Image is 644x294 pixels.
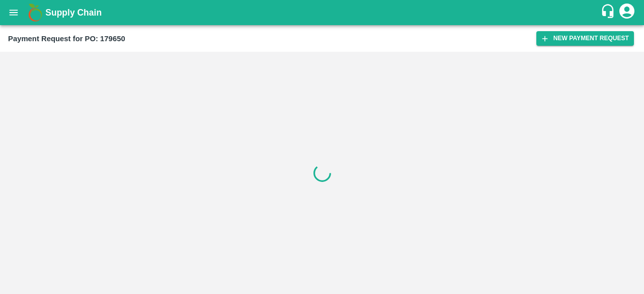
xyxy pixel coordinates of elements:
a: Supply Chain [45,6,600,20]
img: logo [25,3,45,23]
b: Supply Chain [45,8,102,18]
div: account of current user [618,2,636,23]
b: Payment Request for PO: 179650 [8,35,125,43]
button: open drawer [2,1,25,24]
div: customer-support [600,4,618,22]
button: New Payment Request [536,31,634,46]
